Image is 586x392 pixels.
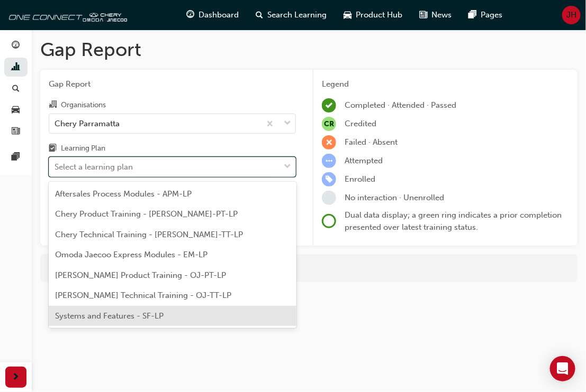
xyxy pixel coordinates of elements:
[248,4,336,26] a: search-iconSearch Learning
[55,250,208,259] span: Omoda Jaecoo Express Modules - EM-LP
[55,161,133,173] div: Select a learning plan
[345,119,376,128] span: Credited
[55,270,226,280] span: [PERSON_NAME] Product Training - OJ-PT-LP
[12,84,20,94] span: search-icon
[12,127,20,136] span: news-icon
[55,209,238,219] span: Chery Product Training - [PERSON_NAME]-PT-LP
[345,193,444,202] span: No interaction · Unenrolled
[336,4,411,26] a: car-iconProduct Hub
[55,230,243,239] span: Chery Technical Training - [PERSON_NAME]-TT-LP
[345,210,562,232] span: Dual data display; a green ring indicates a prior completion presented over latest training status.
[12,63,20,72] span: chart-icon
[178,4,248,26] a: guage-iconDashboard
[322,172,336,186] span: learningRecordVerb_ENROLL-icon
[461,4,511,26] a: pages-iconPages
[345,100,456,110] span: Completed · Attended · Passed
[562,6,581,24] button: JH
[322,98,336,113] span: learningRecordVerb_COMPLETE-icon
[322,191,336,205] span: learningRecordVerb_NONE-icon
[256,8,264,22] span: search-icon
[199,9,239,21] span: Dashboard
[49,78,296,90] span: Gap Report
[322,117,336,131] span: null-icon
[12,153,20,162] span: pages-icon
[566,9,576,21] span: JH
[284,117,291,130] span: down-icon
[322,135,336,150] span: learningRecordVerb_FAIL-icon
[432,9,452,21] span: News
[55,189,192,199] span: Aftersales Process Modules - APM-LP
[55,291,231,300] span: [PERSON_NAME] Technical Training - OJ-TT-LP
[322,154,336,168] span: learningRecordVerb_ATTEMPT-icon
[481,9,503,21] span: Pages
[12,41,20,51] span: guage-icon
[469,8,477,22] span: pages-icon
[345,174,375,184] span: Enrolled
[40,38,578,61] h1: Gap Report
[12,106,20,115] span: car-icon
[284,160,291,174] span: down-icon
[12,371,20,384] span: next-icon
[187,8,195,22] span: guage-icon
[420,8,428,22] span: news-icon
[49,100,57,110] span: organisation-icon
[55,117,120,129] div: Chery Parramatta
[5,4,127,25] img: oneconnect
[55,311,164,321] span: Systems and Features - SF-LP
[322,78,569,90] div: Legend
[344,8,352,22] span: car-icon
[345,137,398,147] span: Failed · Absent
[61,100,106,110] div: Organisations
[550,356,575,381] div: Open Intercom Messenger
[268,9,327,21] span: Search Learning
[49,144,57,154] span: learningplan-icon
[411,4,461,26] a: news-iconNews
[61,143,105,154] div: Learning Plan
[356,9,403,21] span: Product Hub
[345,156,383,165] span: Attempted
[48,262,570,274] div: For more in-depth analysis and data download, go to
